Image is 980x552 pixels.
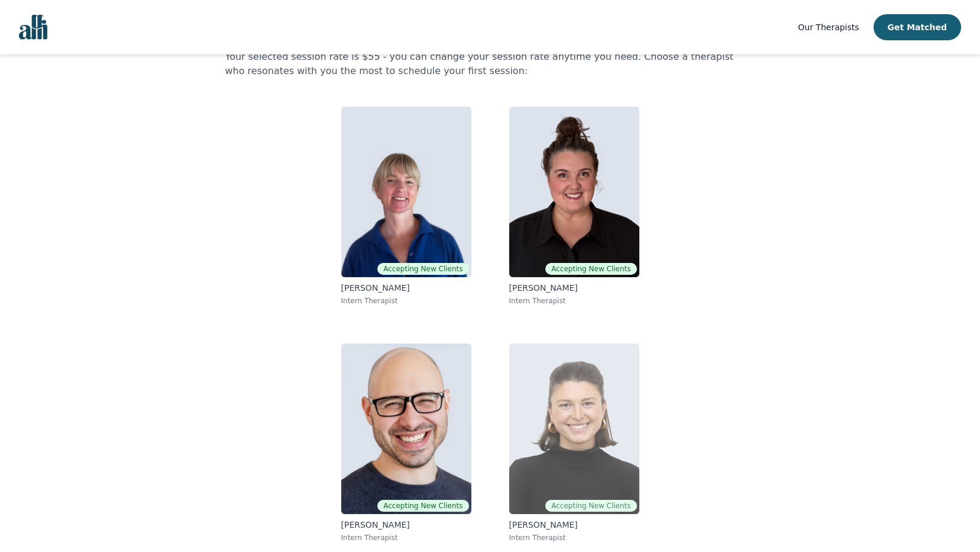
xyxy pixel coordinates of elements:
[341,533,471,543] p: Intern Therapist
[500,334,649,552] a: Abby TaitAccepting New Clients[PERSON_NAME]Intern Therapist
[500,97,649,315] a: Janelle RushtonAccepting New Clients[PERSON_NAME]Intern Therapist
[341,344,471,514] img: Mendy Bisk
[545,500,636,512] span: Accepting New Clients
[798,20,859,34] a: Our Therapists
[509,344,639,514] img: Abby Tait
[509,107,639,277] img: Janelle Rushton
[377,263,468,275] span: Accepting New Clients
[377,500,468,512] span: Accepting New Clients
[509,282,639,294] p: [PERSON_NAME]
[341,296,471,306] p: Intern Therapist
[545,263,636,275] span: Accepting New Clients
[798,23,859,32] span: Our Therapists
[509,296,639,306] p: Intern Therapist
[509,519,639,531] p: [PERSON_NAME]
[19,15,47,40] img: alli logo
[341,107,471,277] img: Heather Barker
[341,282,471,294] p: [PERSON_NAME]
[332,334,481,552] a: Mendy BiskAccepting New Clients[PERSON_NAME]Intern Therapist
[225,50,755,78] p: Your selected session rate is $55 - you can change your session rate anytime you need. Choose a t...
[874,14,961,40] button: Get Matched
[341,519,471,531] p: [PERSON_NAME]
[509,533,639,543] p: Intern Therapist
[332,97,481,315] a: Heather BarkerAccepting New Clients[PERSON_NAME]Intern Therapist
